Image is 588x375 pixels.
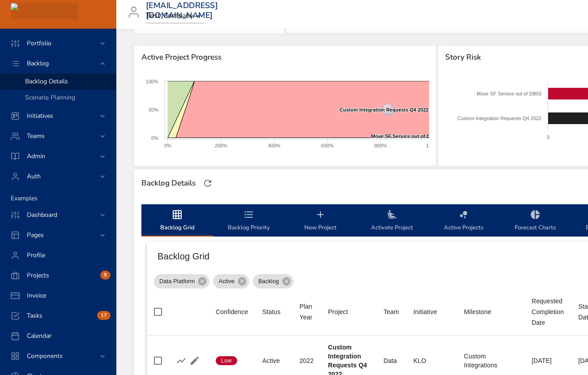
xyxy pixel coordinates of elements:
[299,301,314,323] div: Plan Year
[464,306,491,317] div: Milestone
[20,291,53,300] span: Invoice
[146,1,218,20] h3: [EMAIL_ADDRESS][DOMAIN_NAME]
[505,209,566,233] span: Forecast Charts
[383,306,399,317] div: Sort
[154,277,200,286] span: Data Platform
[146,9,204,23] div: Test_Company
[413,306,437,317] div: Sort
[532,296,564,328] div: Sort
[164,143,171,148] text: 0%
[383,356,399,365] div: Data
[262,306,285,317] span: Status
[175,354,188,367] button: Show Burnup
[547,134,550,140] text: 0
[477,91,541,96] text: Move SF Service out of DB03
[262,306,281,317] div: Sort
[139,176,198,190] div: Backlog Details
[201,177,214,190] button: Refresh Page
[383,306,399,317] div: Team
[20,352,70,360] span: Components
[25,93,75,102] span: Scenario Planning
[141,53,429,62] span: Active Project Progress
[262,306,281,317] div: Status
[464,306,491,317] div: Sort
[188,354,201,367] button: Edit Project Details
[290,209,351,233] span: New Project
[413,306,437,317] div: Initiative
[20,172,48,181] span: Auth
[218,209,279,233] span: Backlog Priority
[328,306,348,317] div: Sort
[253,274,294,289] div: Backlog
[268,143,281,148] text: 400%
[216,306,248,317] div: Sort
[215,143,227,148] text: 200%
[457,116,541,121] text: Custom Integration Requests Q4 2022
[426,143,441,148] text: 1000%
[20,231,51,239] span: Pages
[20,59,56,68] span: Backlog
[262,356,285,365] div: Active
[147,209,208,233] span: Backlog Grid
[321,143,334,148] text: 600%
[216,306,248,317] div: Confidence
[413,356,450,365] div: KLO
[25,77,68,86] span: Backlog Details
[20,251,52,259] span: Profile
[253,277,284,286] span: Backlog
[100,272,111,279] span: 8
[328,306,369,317] span: Project
[20,152,52,160] span: Admin
[340,107,429,112] text: Custom Integration Requests Q4 2022
[213,277,239,286] span: Active
[149,107,158,112] text: 50%
[20,112,60,120] span: Initiatives
[328,306,348,317] div: Project
[299,301,314,323] div: Sort
[20,311,50,320] span: Tasks
[20,271,56,280] span: Projects
[20,211,64,219] span: Dashboard
[464,306,517,317] span: Milestone
[20,39,59,47] span: Portfolio
[532,296,564,328] div: Requested Completion Date
[371,134,439,139] text: Move SF Service out of DB03
[20,132,52,140] span: Teams
[151,135,158,141] text: 0%
[374,143,387,148] text: 800%
[154,274,209,289] div: Data Platform
[299,356,314,365] div: 2022
[464,352,517,370] div: Custom Integrations
[433,209,494,233] span: Active Projects
[213,274,249,289] div: Active
[413,306,450,317] span: Initiative
[146,79,158,84] text: 100%
[20,332,59,340] span: Calendar
[532,356,564,365] div: [DATE]
[216,357,237,365] span: Low
[362,209,422,233] span: Activate Project
[97,312,111,319] span: 17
